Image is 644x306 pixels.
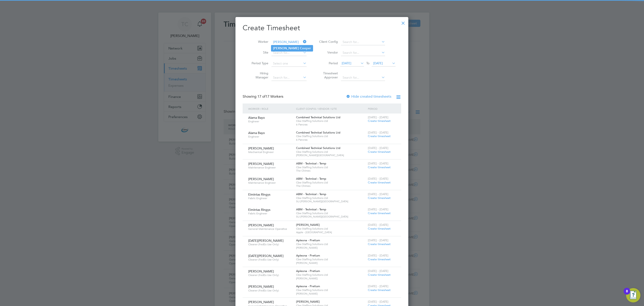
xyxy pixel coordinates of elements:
span: [DATE] [373,61,383,65]
span: ABM - Technical : Temp [296,177,326,181]
input: Search for... [341,50,385,56]
span: Cbw Staffing Solutions Ltd [296,196,366,200]
span: [PERSON_NAME] [248,269,274,273]
span: SLI [PERSON_NAME][GEOGRAPHIC_DATA] [296,215,366,218]
span: [DATE][PERSON_NAME] [248,254,284,258]
span: Mechanical Engineer [248,150,293,154]
span: Apleona - Pretium [296,254,320,257]
span: [DATE] - [DATE] [368,162,388,165]
span: Maintenance Engineer [248,166,293,169]
label: Site [248,50,268,54]
span: 17 of [257,94,265,99]
span: Create timesheet [368,150,391,154]
span: [DATE] - [DATE] [368,131,388,134]
span: Create timesheet [368,273,391,277]
span: Apleona - Pretium [296,284,320,288]
div: 8 [626,291,628,297]
input: Search for... [341,75,385,81]
input: Search for... [271,39,307,45]
span: SLI [PERSON_NAME][GEOGRAPHIC_DATA] [296,200,366,203]
span: Alama Bayo [248,131,265,135]
span: Cbw Staffing Solutions Ltd [296,211,366,215]
span: General Maintenance Operative [248,227,293,231]
span: Eimintas Ringys [248,192,270,196]
span: [DATE] - [DATE] [368,192,388,196]
span: Maintenance Engineer [248,181,293,185]
span: [DATE] [342,61,351,65]
span: [PERSON_NAME] [248,146,274,150]
span: Apple - [GEOGRAPHIC_DATA] [296,231,366,234]
span: [PERSON_NAME] [248,300,274,304]
span: Combined Technical Solutions Ltd [296,131,340,134]
span: Create timesheet [368,181,391,184]
span: [PERSON_NAME] [296,292,366,295]
span: Create timesheet [368,134,391,138]
span: [DATE] - [DATE] [368,269,388,273]
label: Period Type [248,61,268,65]
span: Eimintas Ringys [248,208,270,212]
label: Timesheet Approver [318,71,338,79]
span: Create timesheet [368,257,391,261]
span: [PERSON_NAME] [296,246,366,250]
span: [DATE] - [DATE] [368,254,388,257]
span: The Chimes [296,169,366,172]
span: Create timesheet [368,196,391,200]
span: Cleaner (FedEx Use Only) [248,258,293,261]
span: [PERSON_NAME] [296,261,366,265]
input: Select one [271,60,307,67]
span: Create timesheet [368,242,391,246]
label: Hide created timesheets [346,94,391,99]
span: 6 Pancras [296,123,366,126]
span: Create timesheet [368,227,391,231]
span: [PERSON_NAME] [296,277,366,280]
span: [PERSON_NAME][GEOGRAPHIC_DATA] [296,153,366,157]
span: Cleaner (FedEx Use Only) [248,243,293,246]
div: Period [367,103,397,114]
span: Cbw Staffing Solutions Ltd [296,134,366,138]
input: Search for... [271,50,307,56]
li: per [271,45,313,51]
span: [PERSON_NAME] [248,223,274,227]
span: [PERSON_NAME] [296,223,320,227]
span: Cleaner (FedEx Use Only) [248,273,293,277]
label: Hiring Manager [248,71,268,79]
button: Open Resource Center, 8 new notifications [626,288,640,302]
label: Vendor [318,50,338,54]
span: [DATE] - [DATE] [368,177,388,181]
span: [PERSON_NAME] [296,300,320,304]
span: Cbw Staffing Solutions Ltd [296,227,366,231]
span: [DATE] - [DATE] [368,284,388,288]
span: [DATE] - [DATE] [368,207,388,211]
label: Period [318,61,338,65]
b: [PERSON_NAME] [273,46,299,50]
span: [DATE] - [DATE] [368,238,388,242]
span: 17 Workers [257,94,283,99]
span: Combined Technical Solutions Ltd [296,115,340,119]
span: [PERSON_NAME] [248,177,274,181]
span: Cbw Staffing Solutions Ltd [296,166,366,169]
span: [DATE] - [DATE] [368,300,388,304]
span: Fabric Engineer [248,212,293,215]
span: ABM - Technical : Temp [296,207,326,211]
span: Cbw Staffing Solutions Ltd [296,119,366,123]
b: Coo [300,46,306,50]
span: Create timesheet [368,288,391,292]
span: Engineer [248,120,293,123]
span: Alama Bayo [248,116,265,120]
label: Worker [248,40,268,44]
span: The Chimes [296,184,366,188]
h2: Create Timesheet [243,23,401,33]
span: [DATE] - [DATE] [368,115,388,119]
span: [PERSON_NAME] [248,162,274,166]
div: Worker / Role [247,103,295,114]
span: Cbw Staffing Solutions Ltd [296,242,366,246]
span: Cbw Staffing Solutions Ltd [296,288,366,292]
span: Cbw Staffing Solutions Ltd [296,273,366,277]
span: Cbw Staffing Solutions Ltd [296,150,366,154]
span: Create timesheet [368,119,391,123]
span: Create timesheet [368,165,391,169]
div: Client Config / Vendor / Site [295,103,367,114]
span: Apleona - Pretium [296,269,320,273]
span: Cbw Staffing Solutions Ltd [296,258,366,261]
span: Cleaner (FedEx Use Only) [248,289,293,292]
